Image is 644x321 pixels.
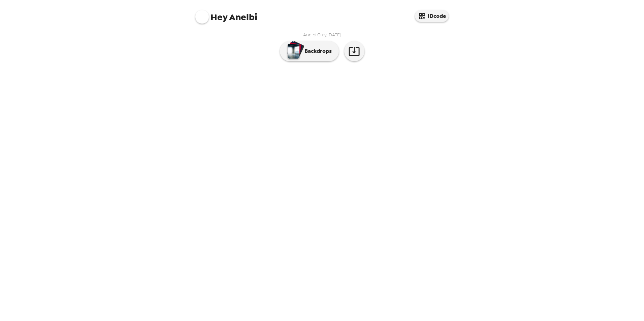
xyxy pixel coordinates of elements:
[195,10,209,24] img: profile pic
[301,55,332,63] p: Backdrops
[303,32,341,38] span: Anelbi Gray , [DATE]
[211,11,227,23] span: Hey
[280,48,339,69] button: Backdrops
[195,7,257,22] span: Anelbi
[255,38,389,45] img: user
[415,10,449,22] button: IDcode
